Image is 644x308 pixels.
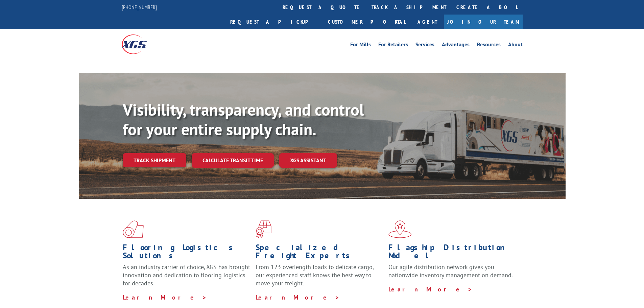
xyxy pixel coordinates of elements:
[444,15,523,29] a: Join Our Team
[388,263,513,279] span: Our agile distribution network gives you nationwide inventory management on demand.
[123,293,207,301] a: Learn More >
[477,42,501,49] a: Resources
[378,42,408,49] a: For Retailers
[256,263,383,293] p: From 123 overlength loads to delicate cargo, our experienced staff knows the best way to move you...
[279,153,337,168] a: XGS ASSISTANT
[123,153,186,167] a: Track shipment
[388,243,516,263] h1: Flagship Distribution Model
[415,42,434,49] a: Services
[192,153,274,168] a: Calculate transit time
[122,4,157,10] a: [PHONE_NUMBER]
[388,285,473,293] a: Learn More >
[123,243,251,263] h1: Flooring Logistics Solutions
[123,220,144,238] img: xgs-icon-total-supply-chain-intelligence-red
[411,15,444,29] a: Agent
[256,243,383,263] h1: Specialized Freight Experts
[350,42,371,49] a: For Mills
[323,15,411,29] a: Customer Portal
[225,15,323,29] a: Request a pickup
[123,263,250,287] span: As an industry carrier of choice, XGS has brought innovation and dedication to flooring logistics...
[256,293,340,301] a: Learn More >
[442,42,470,49] a: Advantages
[388,220,412,238] img: xgs-icon-flagship-distribution-model-red
[256,220,271,238] img: xgs-icon-focused-on-flooring-red
[508,42,523,49] a: About
[123,99,364,140] b: Visibility, transparency, and control for your entire supply chain.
